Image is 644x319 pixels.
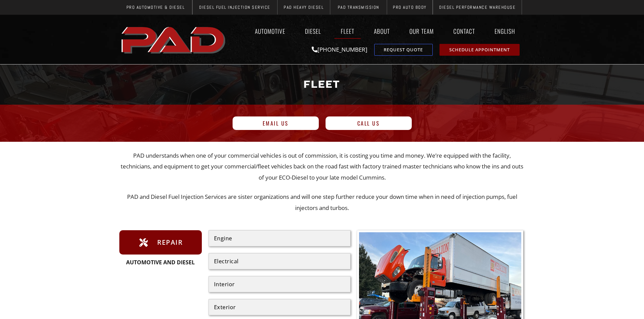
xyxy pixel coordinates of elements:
p: PAD and Diesel Fuel Injection Services are sister organizations and will one step further reduce ... [119,191,525,213]
span: Repair [156,237,183,248]
div: Automotive and Diesel [119,260,202,265]
a: schedule repair or service appointment [439,44,520,56]
span: PAD Heavy Diesel [284,5,324,9]
a: English [488,23,525,39]
h1: Fleet [123,72,522,97]
a: request a service or repair quote [374,44,433,56]
a: call us [326,116,412,130]
span: Diesel Fuel Injection Service [199,5,270,9]
div: Engine [214,236,345,241]
a: About [367,23,396,39]
span: Request Quote [384,48,423,52]
a: pro automotive and diesel home page [119,21,229,58]
span: PAD Transmission [338,5,379,9]
span: Pro Automotive & Diesel [126,5,185,9]
span: Pro Auto Body [393,5,427,9]
span: call us [357,121,380,126]
p: PAD understands when one of your commercial vehicles is out of commission, it is costing you time... [119,150,525,183]
a: Our Team [403,23,440,39]
a: Fleet [334,23,361,39]
img: The image shows the word "PAD" in bold, red, uppercase letters with a slight shadow effect. [119,21,229,58]
a: Email us [233,116,319,130]
div: Interior [214,282,345,287]
div: Exterior [214,304,345,310]
a: [PHONE_NUMBER] [312,46,367,53]
a: Automotive [248,23,292,39]
span: Email us [263,121,289,126]
a: Contact [447,23,481,39]
span: Schedule Appointment [449,48,510,52]
nav: Menu [229,23,525,39]
a: Diesel [299,23,328,39]
div: Electrical [214,259,345,264]
span: Diesel Performance Warehouse [439,5,516,9]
